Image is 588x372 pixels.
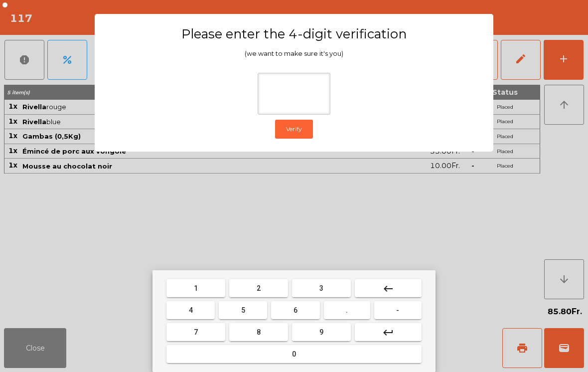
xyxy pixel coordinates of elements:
span: 5 [241,306,245,314]
span: 9 [319,328,323,336]
span: 0 [292,350,296,358]
button: Verify [275,120,313,139]
span: . [346,306,348,314]
span: - [396,306,399,314]
span: 2 [257,284,261,292]
button: 1 [166,279,225,297]
button: 3 [292,279,351,297]
button: 9 [292,323,351,341]
span: 8 [257,328,261,336]
span: 3 [319,284,323,292]
mat-icon: keyboard_backspace [382,283,394,295]
button: . [324,301,370,319]
button: 5 [219,301,267,319]
span: 4 [189,306,193,314]
button: 0 [166,345,422,363]
button: - [374,301,422,319]
button: 7 [166,323,225,341]
span: 6 [294,306,297,314]
button: 6 [271,301,319,319]
span: 7 [194,328,198,336]
button: 2 [229,279,288,297]
mat-icon: keyboard_return [382,327,394,339]
button: 4 [166,301,215,319]
span: 1 [194,284,198,292]
h3: Please enter the 4-digit verification [114,26,474,42]
span: (we want to make sure it's you) [245,50,343,57]
button: 8 [229,323,288,341]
